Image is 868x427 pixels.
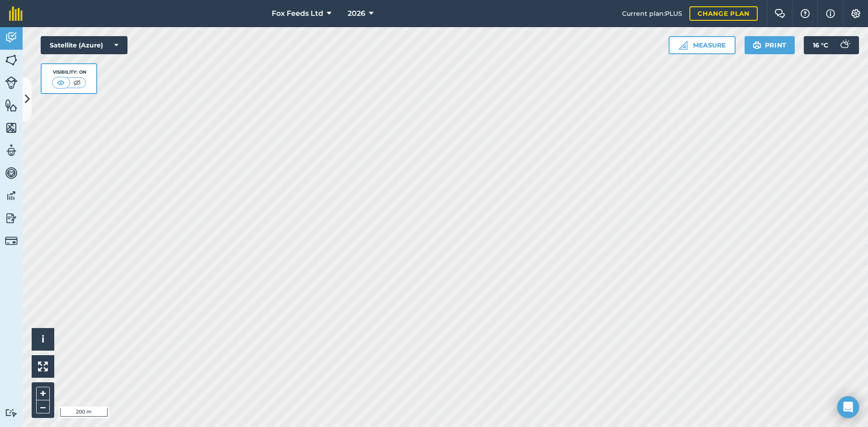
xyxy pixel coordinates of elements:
button: – [36,400,50,413]
button: Print [745,36,795,54]
img: svg+xml;base64,PHN2ZyB4bWxucz0iaHR0cDovL3d3dy53My5vcmcvMjAwMC9zdmciIHdpZHRoPSI1NiIgaGVpZ2h0PSI2MC... [5,53,18,67]
img: svg+xml;base64,PD94bWwgdmVyc2lvbj0iMS4wIiBlbmNvZGluZz0idXRmLTgiPz4KPCEtLSBHZW5lcmF0b3I6IEFkb2JlIE... [5,235,18,247]
div: Open Intercom Messenger [837,396,859,418]
img: svg+xml;base64,PD94bWwgdmVyc2lvbj0iMS4wIiBlbmNvZGluZz0idXRmLTgiPz4KPCEtLSBHZW5lcmF0b3I6IEFkb2JlIE... [5,189,18,202]
img: svg+xml;base64,PHN2ZyB4bWxucz0iaHR0cDovL3d3dy53My5vcmcvMjAwMC9zdmciIHdpZHRoPSIxNyIgaGVpZ2h0PSIxNy... [826,8,835,19]
img: Ruler icon [679,41,688,50]
img: svg+xml;base64,PD94bWwgdmVyc2lvbj0iMS4wIiBlbmNvZGluZz0idXRmLTgiPz4KPCEtLSBHZW5lcmF0b3I6IEFkb2JlIE... [5,31,18,44]
img: svg+xml;base64,PD94bWwgdmVyc2lvbj0iMS4wIiBlbmNvZGluZz0idXRmLTgiPz4KPCEtLSBHZW5lcmF0b3I6IEFkb2JlIE... [835,36,854,54]
img: svg+xml;base64,PHN2ZyB4bWxucz0iaHR0cDovL3d3dy53My5vcmcvMjAwMC9zdmciIHdpZHRoPSI1MCIgaGVpZ2h0PSI0MC... [71,78,83,87]
img: A cog icon [850,9,861,18]
img: svg+xml;base64,PD94bWwgdmVyc2lvbj0iMS4wIiBlbmNvZGluZz0idXRmLTgiPz4KPCEtLSBHZW5lcmF0b3I6IEFkb2JlIE... [5,166,18,180]
img: A question mark icon [800,9,811,18]
button: 16 °C [804,36,859,54]
button: + [36,387,50,400]
span: 16 ° C [813,36,828,54]
span: 2026 [348,8,365,19]
img: svg+xml;base64,PHN2ZyB4bWxucz0iaHR0cDovL3d3dy53My5vcmcvMjAwMC9zdmciIHdpZHRoPSI1MCIgaGVpZ2h0PSI0MC... [55,78,66,87]
img: svg+xml;base64,PHN2ZyB4bWxucz0iaHR0cDovL3d3dy53My5vcmcvMjAwMC9zdmciIHdpZHRoPSI1NiIgaGVpZ2h0PSI2MC... [5,99,18,112]
button: i [32,328,54,351]
img: Two speech bubbles overlapping with the left bubble in the forefront [774,9,785,18]
a: Change plan [689,6,758,21]
span: Current plan : PLUS [622,9,682,19]
img: fieldmargin Logo [9,6,23,21]
span: Fox Feeds Ltd [272,8,323,19]
img: svg+xml;base64,PD94bWwgdmVyc2lvbj0iMS4wIiBlbmNvZGluZz0idXRmLTgiPz4KPCEtLSBHZW5lcmF0b3I6IEFkb2JlIE... [5,408,18,417]
button: Satellite (Azure) [41,36,127,54]
img: svg+xml;base64,PHN2ZyB4bWxucz0iaHR0cDovL3d3dy53My5vcmcvMjAwMC9zdmciIHdpZHRoPSI1NiIgaGVpZ2h0PSI2MC... [5,121,18,135]
img: svg+xml;base64,PD94bWwgdmVyc2lvbj0iMS4wIiBlbmNvZGluZz0idXRmLTgiPz4KPCEtLSBHZW5lcmF0b3I6IEFkb2JlIE... [5,211,18,225]
img: svg+xml;base64,PD94bWwgdmVyc2lvbj0iMS4wIiBlbmNvZGluZz0idXRmLTgiPz4KPCEtLSBHZW5lcmF0b3I6IEFkb2JlIE... [5,76,18,89]
button: Measure [669,36,736,54]
span: i [42,333,44,345]
img: svg+xml;base64,PHN2ZyB4bWxucz0iaHR0cDovL3d3dy53My5vcmcvMjAwMC9zdmciIHdpZHRoPSIxOSIgaGVpZ2h0PSIyNC... [753,40,761,51]
img: svg+xml;base64,PD94bWwgdmVyc2lvbj0iMS4wIiBlbmNvZGluZz0idXRmLTgiPz4KPCEtLSBHZW5lcmF0b3I6IEFkb2JlIE... [5,144,18,157]
img: Four arrows, one pointing top left, one top right, one bottom right and the last bottom left [38,361,48,371]
div: Visibility: On [52,69,86,76]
